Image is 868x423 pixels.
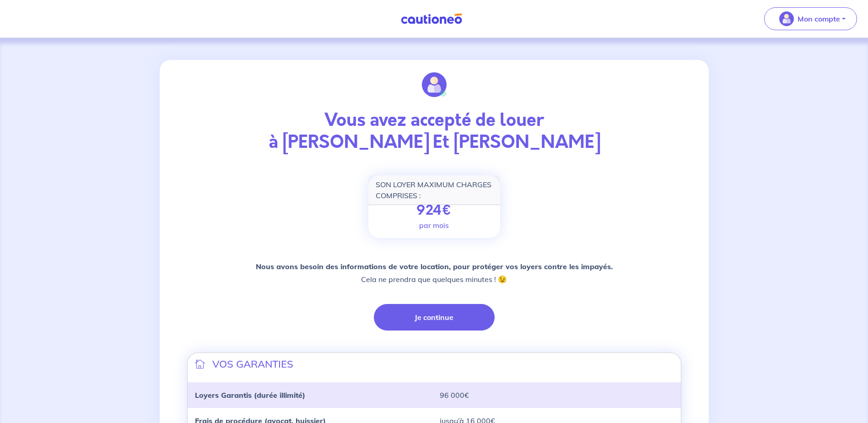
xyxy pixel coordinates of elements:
p: VOS GARANTIES [212,357,293,371]
button: Je continue [374,304,495,331]
p: Vous avez accepté de louer à [PERSON_NAME] Et [PERSON_NAME] [187,109,681,153]
div: SON LOYER MAXIMUM CHARGES COMPRISES : [368,175,500,205]
strong: Loyers Garantis (durée illimité) [195,390,305,400]
p: 96 000€ [440,390,674,401]
p: Mon compte [798,13,840,24]
p: 924 [416,202,452,219]
img: illu_account_valid_menu.svg [779,11,794,26]
strong: Nous avons besoin des informations de votre location, pour protéger vos loyers contre les impayés. [256,262,613,271]
button: illu_account_valid_menu.svgMon compte [764,7,857,30]
img: illu_account_valid.svg [422,72,447,97]
p: par mois [419,220,449,231]
p: Cela ne prendra que quelques minutes ! 😉 [256,260,613,286]
img: Cautioneo [397,13,466,25]
span: € [442,201,452,221]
